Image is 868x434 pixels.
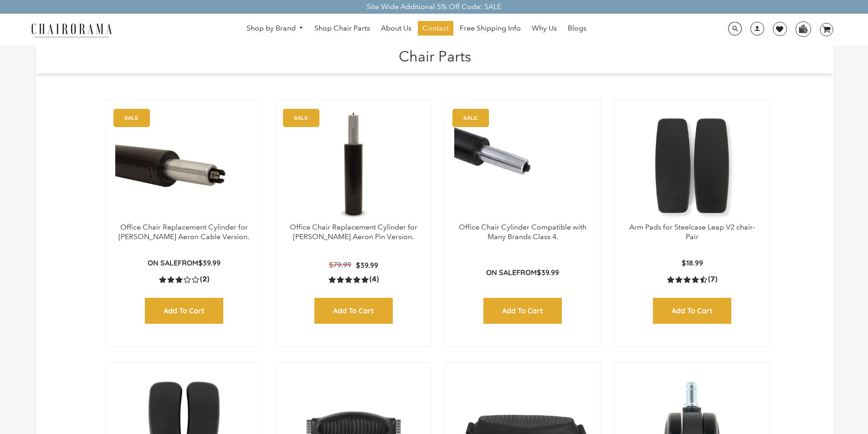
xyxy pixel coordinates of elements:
[26,22,117,38] img: chairorama
[682,258,703,267] span: $18.99
[422,24,449,33] span: Contact
[537,268,559,277] span: $39.99
[356,260,378,270] span: $39.99
[708,275,717,284] span: (7)
[314,298,393,324] input: Add to Cart
[459,223,586,241] a: Office Chair Cylinder Compatible with Many Brands Class 4.
[624,109,761,223] a: Arm Pads for Steelcase Leap V2 chair- Pair - chairorama Arm Pads for Steelcase Leap V2 chair- Pai...
[329,260,351,269] span: $79.99
[118,223,249,241] a: Office Chair Replacement Cylinder for [PERSON_NAME] Aeron Cable Version.
[460,24,521,33] span: Free Shipping Info
[148,258,178,267] strong: On Sale
[285,109,422,223] img: Office Chair Replacement Cylinder for Herman Miller Aeron Pin Version. - chairorama
[486,268,516,277] strong: On Sale
[532,24,557,33] span: Why Us
[418,21,453,36] a: Contact
[115,109,252,223] a: Office Chair Replacement Cylinder for Herman Miller Aeron Cable Version. - chairorama Office Chai...
[667,275,717,284] a: 4.4 rating (7 votes)
[242,21,308,36] a: Shop by Brand
[629,223,755,241] a: Arm Pads for Steelcase Leap V2 chair- Pair
[454,109,591,223] a: Office Chair Cylinder Compatible with Many Brands Class 4. - chairorama Office Chair Cylinder Com...
[454,109,591,223] img: Office Chair Cylinder Compatible with Many Brands Class 4. - chairorama
[198,258,221,267] span: $39.99
[148,258,221,268] p: from
[145,298,223,324] input: Add to Cart
[653,298,731,324] input: Add to Cart
[455,21,525,36] a: Free Shipping Info
[115,109,229,223] img: Office Chair Replacement Cylinder for Herman Miller Aeron Cable Version. - chairorama
[370,275,379,284] span: (4)
[376,21,416,36] a: About Us
[796,22,810,36] img: WhatsApp_Image_2024-07-12_at_16.23.01.webp
[527,21,561,36] a: Why Us
[45,46,824,65] h1: Chair Parts
[486,268,559,277] p: from
[329,275,379,284] a: 5.0 rating (4 votes)
[310,21,375,36] a: Shop Chair Parts
[156,21,677,38] nav: DesktopNavigation
[294,115,308,121] text: SALE
[159,275,209,284] a: 3.0 rating (2 votes)
[124,115,139,121] text: SALE
[463,115,478,121] text: SALE
[568,24,586,33] span: Blogs
[563,21,591,36] a: Blogs
[290,223,417,241] a: Office Chair Replacement Cylinder for [PERSON_NAME] Aeron Pin Version.
[381,24,411,33] span: About Us
[483,298,562,324] input: Add to Cart
[200,275,209,284] span: (2)
[314,24,370,33] span: Shop Chair Parts
[285,109,422,223] a: Office Chair Replacement Cylinder for Herman Miller Aeron Pin Version. - chairorama Office Chair ...
[624,109,761,223] img: Arm Pads for Steelcase Leap V2 chair- Pair - chairorama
